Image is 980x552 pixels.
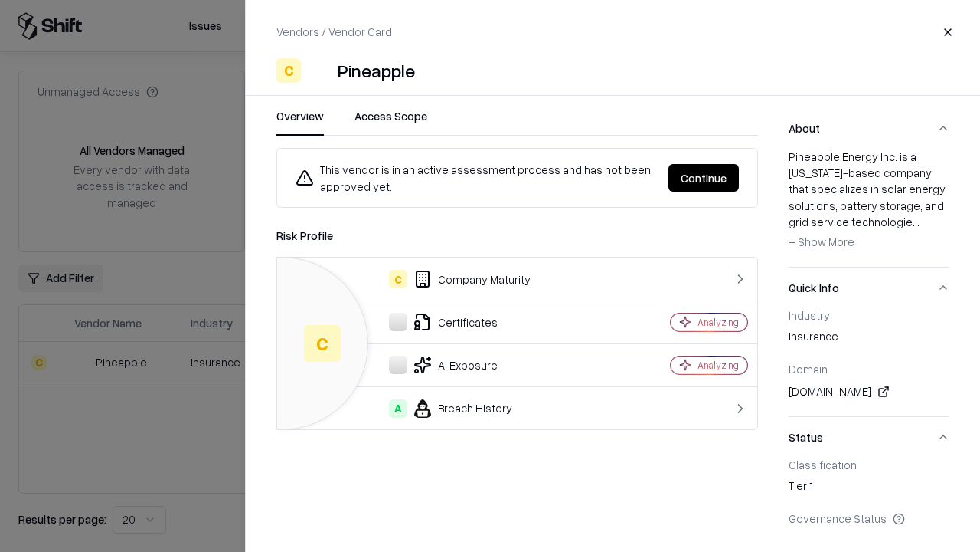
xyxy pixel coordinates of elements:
div: C [276,58,301,83]
div: Pineapple [338,58,415,83]
div: insurance [789,328,949,350]
div: Company Maturity [289,270,617,288]
button: Access Scope [354,108,427,136]
button: Status [789,417,949,458]
div: Classification [789,458,949,472]
span: ... [913,215,920,228]
div: Tier 1 [789,478,949,499]
div: Analyzing [697,359,739,372]
div: Risk Profile [276,226,758,245]
button: Overview [276,108,324,136]
button: About [789,108,949,149]
p: Vendors / Vendor Card [276,24,392,40]
div: Certificates [289,313,617,331]
div: C [389,270,407,288]
div: Governance Status [789,511,949,525]
div: C [304,325,341,362]
span: + Show More [789,235,854,248]
img: Pineapple [307,58,332,83]
div: This vendor is in an active assessment process and has not been approved yet. [296,161,656,195]
div: Domain [789,362,949,376]
div: A [389,399,407,418]
div: Industry [789,308,949,322]
button: Continue [668,164,739,192]
div: Breach History [289,399,617,418]
div: Quick Info [789,308,949,416]
div: AI Exposure [289,356,617,374]
div: [DOMAIN_NAME] [789,383,949,401]
button: + Show More [789,230,854,255]
div: Pineapple Energy Inc. is a [US_STATE]-based company that specializes in solar energy solutions, b... [789,149,949,255]
div: Analyzing [697,316,739,329]
div: About [789,149,949,267]
button: Quick Info [789,268,949,308]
